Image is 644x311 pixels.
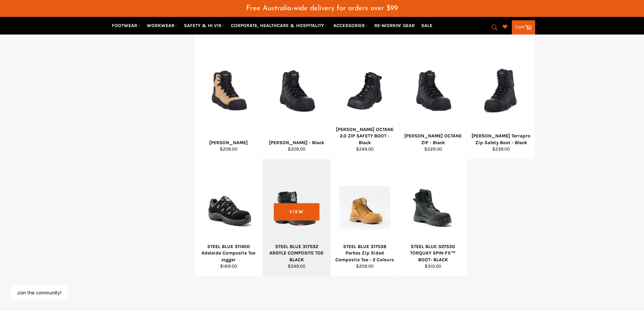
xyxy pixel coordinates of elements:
a: STEEL BLUE 317538 Parkes Zip Sided Composite Toe - 2 ColoursSTEEL BLUE 317538 Parkes Zip Sided Co... [331,159,399,276]
a: SAFETY & HI VIS [181,20,227,31]
a: MACK OCTANE 2.0 ZIP SAFETY BOOT - Black[PERSON_NAME] OCTANE 2.0 ZIP SAFETY BOOT - Black$249.00 [331,42,399,159]
div: STEEL BLUE 327530 TORQUAY SPIN-FX™ BOOT- BLACK [403,243,463,263]
span: Free Australia-wide delivery for orders over $99 [246,5,398,12]
div: [PERSON_NAME] - Black [267,139,327,146]
a: WORKWEAR [144,20,180,31]
a: CORPORATE, HEALTHCARE & HOSPITALITY [228,20,330,31]
a: SALE [419,20,435,31]
div: [PERSON_NAME] [199,139,258,146]
a: ACCESSORIES [331,20,371,31]
a: MACK Terrapro Zip Safety Boot - Black[PERSON_NAME] Terrapro Zip Safety Boot - Black$239.00 [467,42,535,159]
a: MACK OCTANE - Black[PERSON_NAME] - Black$209.00 [262,42,331,159]
a: STEEL BLUE 317532 ARGYLE COMPOSITE TOE BLACKSTEEL BLUE 317532 ARGYLE COMPOSITE TOE BLACK$249.00View [262,159,331,276]
button: Join the community! [17,290,62,295]
a: STEEL BLUE 327530 TORQUAY SPIN-FX™ BOOT- BLACKSTEEL BLUE 327530 TORQUAY SPIN-FX™ BOOT- BLACK$310.00 [399,159,467,276]
div: STEEL BLUE 317538 Parkes Zip Sided Composite Toe - 2 Colours [335,243,395,263]
div: [PERSON_NAME] OCTANE 2.0 ZIP SAFETY BOOT - Black [335,126,395,146]
div: [PERSON_NAME] OCTANE ZIP - Black [403,133,463,146]
a: FOOTWEAR [109,20,143,31]
div: [PERSON_NAME] Terrapro Zip Safety Boot - Black [471,133,531,146]
a: Cart [512,20,535,35]
a: STEEL BLUE 311400 Adelaide Composite Toe JoggerSTEEL BLUE 311400 Adelaide Composite Toe Jogger$18... [194,159,263,276]
a: RE-WORKIN' GEAR [372,20,418,31]
a: MACK OCTANE[PERSON_NAME]$209.00 [194,42,263,159]
a: MACK OCTANE ZIP - Black[PERSON_NAME] OCTANE ZIP - Black$229.00 [399,42,467,159]
div: STEEL BLUE 317532 ARGYLE COMPOSITE TOE BLACK [267,243,327,263]
div: STEEL BLUE 311400 Adelaide Composite Toe Jogger [199,243,258,263]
